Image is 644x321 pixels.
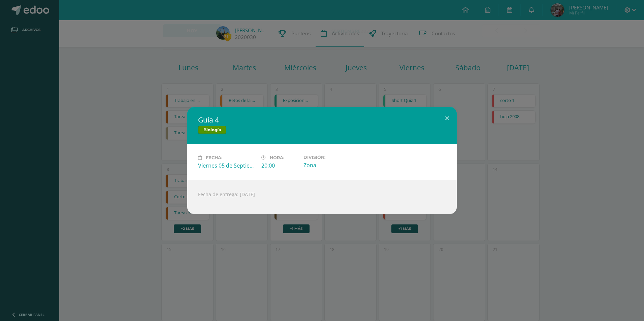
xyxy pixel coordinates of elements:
h2: Guía 4 [198,115,446,124]
button: Close (Esc) [438,107,457,130]
label: División: [303,155,361,160]
div: Viernes 05 de Septiembre [198,162,256,169]
div: Zona [303,162,361,169]
div: 20:00 [261,162,298,169]
span: Fecha: [206,155,222,160]
div: Fecha de entrega: [DATE] [187,180,457,214]
span: Hora: [270,155,284,160]
span: Biología [198,126,226,134]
